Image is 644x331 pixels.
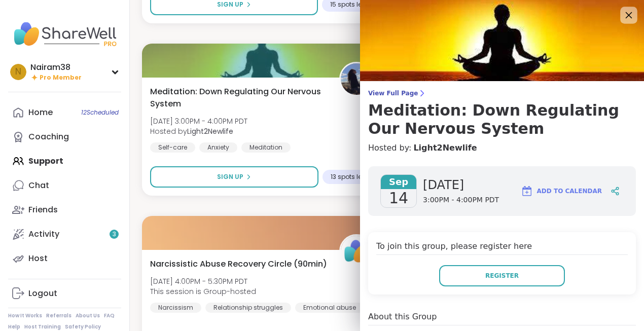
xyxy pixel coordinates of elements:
img: ShareWell Logomark [521,185,533,197]
img: ShareWell [341,236,372,267]
a: Host [8,246,121,271]
div: Relationship struggles [205,303,291,313]
span: Sign Up [217,172,243,181]
img: Light2Newlife [341,63,372,95]
a: Help [8,323,20,330]
a: Logout [8,281,121,306]
a: Safety Policy [65,323,101,330]
div: Self-care [150,142,195,153]
a: Activity3 [8,222,121,246]
span: [DATE] 3:00PM - 4:00PM PDT [150,116,247,126]
span: 14 [389,189,408,207]
h3: Meditation: Down Regulating Our Nervous System [368,101,636,138]
div: Emotional abuse [295,303,364,313]
span: [DATE] [423,177,499,193]
a: Chat [8,173,121,198]
span: Meditation: Down Regulating Our Nervous System [150,86,328,110]
span: View Full Page [368,89,636,97]
a: Light2Newlife [413,142,477,154]
a: Referrals [46,312,71,319]
span: Pro Member [40,73,82,82]
div: Activity [28,229,59,240]
span: 12 Scheduled [81,108,119,117]
h4: About this Group [368,311,437,323]
a: View Full PageMeditation: Down Regulating Our Nervous System [368,89,636,138]
a: Coaching [8,125,121,149]
button: Add to Calendar [516,179,606,203]
span: Add to Calendar [537,187,602,196]
h4: Hosted by: [368,142,636,154]
button: Sign Up [150,166,318,188]
div: Chat [28,180,49,191]
a: FAQ [104,312,115,319]
div: Anxiety [199,142,237,153]
span: 3 [113,230,116,239]
span: 13 spots left [331,173,366,181]
button: Register [439,265,565,286]
a: Home12Scheduled [8,100,121,125]
a: How It Works [8,312,42,319]
div: Home [28,107,53,118]
span: Sep [381,175,416,189]
img: ShareWell Nav Logo [8,16,121,52]
span: This session is Group-hosted [150,286,256,297]
span: [DATE] 4:00PM - 5:30PM PDT [150,276,256,286]
div: Host [28,253,48,264]
a: About Us [76,312,100,319]
span: 3:00PM - 4:00PM PDT [423,195,499,205]
div: Narcissism [150,303,201,313]
a: Friends [8,198,121,222]
span: N [15,65,21,79]
div: Nairam38 [30,62,82,73]
div: Coaching [28,131,69,142]
div: Friends [28,204,58,215]
a: Host Training [24,323,61,330]
b: Light2Newlife [187,126,233,136]
span: Narcissistic Abuse Recovery Circle (90min) [150,258,327,270]
span: 15 spots left [330,1,366,9]
span: Hosted by [150,126,247,136]
span: Register [485,271,519,280]
h4: To join this group, please register here [376,240,628,255]
div: Logout [28,288,57,299]
div: Meditation [241,142,291,153]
